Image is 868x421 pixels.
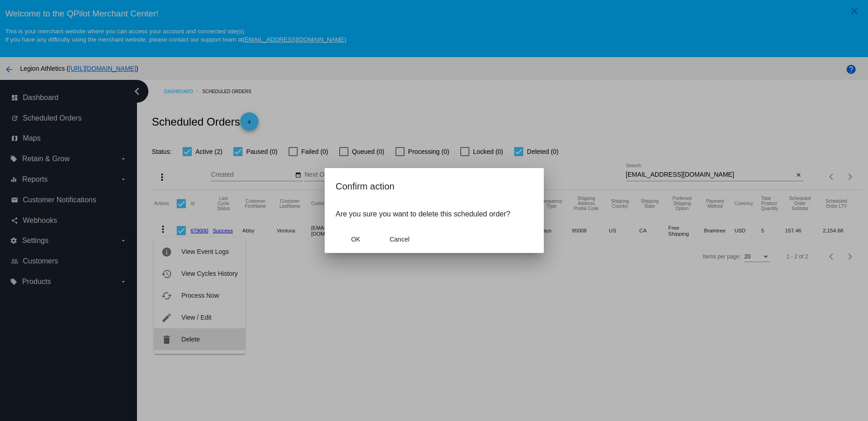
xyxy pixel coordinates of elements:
span: Cancel [389,236,410,243]
h2: Confirm action [336,179,533,194]
p: Are you sure you want to delete this scheduled order? [336,210,533,218]
span: OK [351,236,360,243]
button: Close dialog [379,231,420,247]
button: Close dialog [336,231,376,247]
